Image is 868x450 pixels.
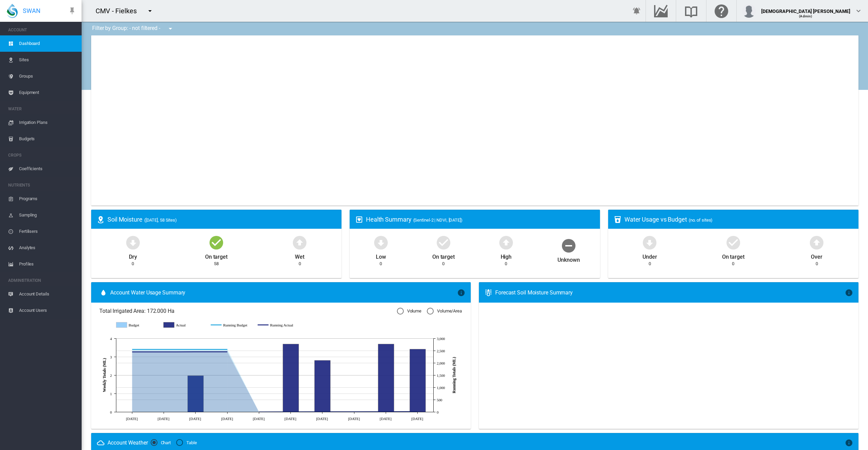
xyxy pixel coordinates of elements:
[189,416,201,420] tspan: [DATE]
[284,416,296,420] tspan: [DATE]
[131,348,133,351] circle: Running Budget 11 Jun 2,554.11
[110,355,112,359] tspan: 3
[845,438,853,447] md-icon: icon-information
[799,14,812,18] span: (Admin)
[19,114,76,131] span: Irrigation Plans
[355,215,363,224] md-icon: icon-heart-box-outline
[437,386,445,390] tspan: 1,000
[176,439,197,446] md-radio-button: Table
[397,308,421,315] md-radio-button: Volume
[653,7,669,15] md-icon: Go to the Data Hub
[110,392,112,396] tspan: 1
[321,411,323,413] circle: Running Actual 23 Jul 6.52
[8,180,76,191] span: NUTRIENTS
[498,234,514,251] md-icon: icon-arrow-up-bold-circle
[437,398,443,402] tspan: 500
[413,218,463,223] span: (Sentinel-2 | NDVI, [DATE])
[283,344,299,412] g: Actual 16 Jul 3.71
[732,261,734,267] div: 0
[8,25,76,35] span: ACCOUNT
[811,251,822,261] div: Over
[845,288,853,296] md-icon: icon-information
[614,215,622,224] md-icon: icon-cup-water
[19,84,76,101] span: Equipment
[97,215,105,224] md-icon: icon-map-marker-radius
[557,254,580,264] div: Unknown
[257,411,260,413] circle: Running Actual 9 Jul 0
[110,373,112,377] tspan: 2
[19,131,76,147] span: Budgets
[8,103,76,114] span: WATER
[410,349,426,412] g: Actual 13 Aug 3.42
[816,261,818,267] div: 0
[116,322,157,328] g: Budget
[376,251,386,261] div: Low
[380,416,391,420] tspan: [DATE]
[68,7,76,15] md-icon: icon-pin
[19,191,76,207] span: Programs
[366,215,595,224] div: Health Summary
[126,416,138,420] tspan: [DATE]
[19,161,76,177] span: Coefficients
[854,7,863,15] md-icon: icon-chevron-down
[437,373,445,377] tspan: 1,500
[630,4,644,18] button: icon-bell-ring
[19,223,76,240] span: Fertilisers
[146,7,154,15] md-icon: icon-menu-down
[194,348,197,351] circle: Running Budget 25 Jun 2,554.11
[437,410,439,414] tspan: 0
[164,22,177,35] button: icon-menu-down
[19,68,76,84] span: Groups
[289,411,292,413] circle: Running Actual 16 Jul 3.71
[221,416,233,420] tspan: [DATE]
[253,416,265,420] tspan: [DATE]
[484,288,493,296] md-icon: icon-thermometer-lines
[166,25,174,33] md-icon: icon-menu-down
[205,251,228,261] div: On target
[19,240,76,256] span: Analytes
[373,234,389,251] md-icon: icon-arrow-down-bold-circle
[226,348,229,351] circle: Running Budget 2 Jul 2,554.11
[442,261,445,267] div: 0
[19,256,76,272] span: Profiles
[143,4,157,18] button: icon-menu-down
[226,350,229,353] circle: Running Actual 2 Jul 2,456.74
[214,261,219,267] div: 58
[291,234,308,251] md-icon: icon-arrow-up-bold-circle
[144,218,177,223] span: ([DATE], 58 Sites)
[761,5,850,12] div: [DEMOGRAPHIC_DATA] [PERSON_NAME]
[208,234,224,251] md-icon: icon-checkbox-marked-circle
[19,52,76,68] span: Sites
[151,439,171,446] md-radio-button: Chart
[742,4,756,18] img: profile.jpg
[452,357,456,393] tspan: Running Totals (ML)
[157,416,169,420] tspan: [DATE]
[437,349,445,353] tspan: 2,500
[87,22,179,35] div: Filter by Group: - not filtered -
[315,360,331,412] g: Actual 23 Jul 2.81
[642,251,657,261] div: Under
[125,234,141,251] md-icon: icon-arrow-down-bold-circle
[416,410,419,413] circle: Running Actual 13 Aug 13.66
[725,234,741,251] md-icon: icon-checkbox-marked-circle
[432,251,455,261] div: On target
[624,215,853,224] div: Water Usage vs Budget
[107,215,336,224] div: Soil Moisture
[102,358,107,392] tspan: Weekly Totals (ML)
[457,288,465,296] md-icon: icon-information
[683,7,699,15] md-icon: Search the knowledge base
[353,411,355,413] circle: Running Actual 30 Jul 6.52
[19,207,76,223] span: Sampling
[808,234,825,251] md-icon: icon-arrow-up-bold-circle
[19,302,76,319] span: Account Users
[110,410,112,414] tspan: 0
[194,350,197,353] circle: Running Actual 25 Jun 2,456.74
[258,322,298,328] g: Running Actual
[162,350,165,353] circle: Running Actual 18 Jun 2,454.76
[23,6,40,15] span: SWAN
[378,344,394,412] g: Actual 6 Aug 3.71
[505,261,507,267] div: 0
[132,261,134,267] div: 0
[299,261,301,267] div: 0
[96,6,143,16] div: CMV - Fielkes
